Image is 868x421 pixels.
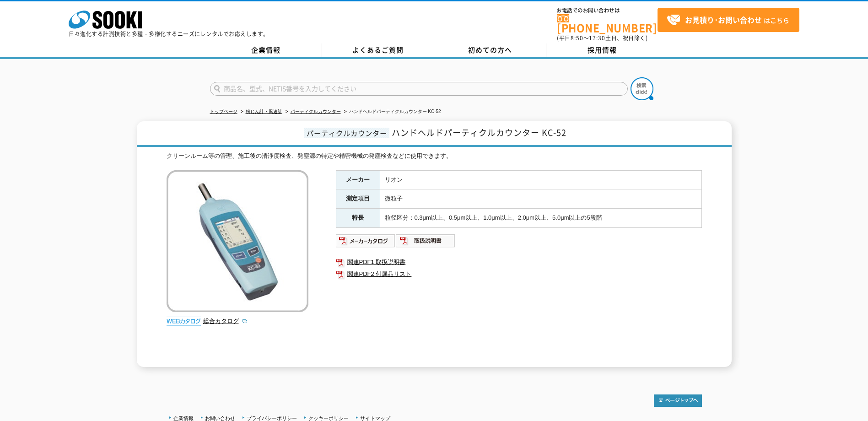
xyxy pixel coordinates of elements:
a: 企業情報 [173,416,194,421]
a: トップページ [210,109,237,114]
strong: お見積り･お問い合わせ [685,14,762,25]
a: サイトマップ [360,416,390,421]
a: 関連PDF2 付属品リスト [336,268,702,280]
li: ハンドヘルドパーティクルカウンター KC-52 [342,107,441,117]
span: (平日 ～ 土日、祝日除く) [557,34,647,42]
span: 初めての方へ [468,45,512,55]
td: 粒径区分：0.3μm以上、0.5μm以上、1.0μm以上、2.0μm以上、5.0μm以上の5段階 [380,209,701,228]
a: よくあるご質問 [322,43,434,57]
img: webカタログ [167,317,201,326]
span: パーティクルカウンター [304,128,389,138]
img: トップページへ [654,394,702,407]
img: メーカーカタログ [336,233,396,248]
th: 特長 [336,209,380,228]
div: クリーンルーム等の管理、施工後の清浄度検査、発塵源の特定や精密機械の発塵検査などに使用できます。 [167,151,702,161]
span: ハンドヘルドパーティクルカウンター KC-52 [392,126,566,139]
a: パーティクルカウンター [291,109,341,114]
span: 17:30 [589,34,605,42]
img: 取扱説明書 [396,233,456,248]
a: 取扱説明書 [396,239,456,246]
p: 日々進化する計測技術と多種・多様化するニーズにレンタルでお応えします。 [69,31,269,37]
td: 微粒子 [380,189,701,209]
a: 粉じん計・風速計 [246,109,282,114]
th: 測定項目 [336,189,380,209]
a: 企業情報 [210,43,322,57]
a: 採用情報 [546,43,658,57]
a: メーカーカタログ [336,239,396,246]
a: 初めての方へ [434,43,546,57]
span: はこちら [667,13,789,27]
a: [PHONE_NUMBER] [557,14,658,33]
span: 8:50 [571,34,583,42]
img: btn_search.png [631,77,653,100]
a: クッキーポリシー [308,416,349,421]
span: お電話でのお問い合わせは [557,8,658,13]
a: 関連PDF1 取扱説明書 [336,256,702,268]
input: 商品名、型式、NETIS番号を入力してください [210,82,628,96]
a: 総合カタログ [203,318,248,324]
th: メーカー [336,170,380,189]
a: お問い合わせ [205,416,235,421]
img: ハンドヘルドパーティクルカウンター KC-52 [167,170,308,312]
a: お見積り･お問い合わせはこちら [658,8,799,32]
a: プライバシーポリシー [247,416,297,421]
td: リオン [380,170,701,189]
